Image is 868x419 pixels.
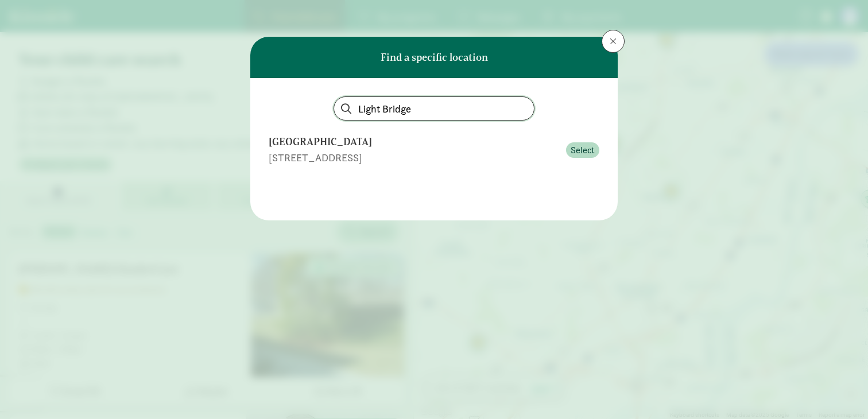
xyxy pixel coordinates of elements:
[381,52,488,63] h6: Find a specific location
[269,134,559,150] div: [GEOGRAPHIC_DATA]
[334,97,534,120] input: Find by name or address
[571,143,595,157] span: Select
[566,142,599,158] button: Select
[269,150,559,165] div: [STREET_ADDRESS]
[269,130,599,170] button: [GEOGRAPHIC_DATA] [STREET_ADDRESS] Select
